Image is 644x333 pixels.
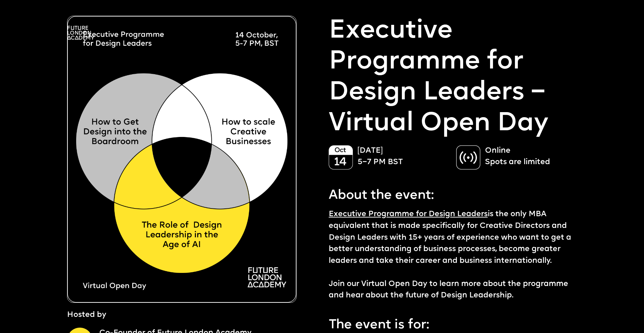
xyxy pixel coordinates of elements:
[329,210,488,218] a: Executive Programme for Design Leaders
[329,182,584,205] p: About the event:
[67,26,94,40] img: A logo saying in 3 lines: Future London Academy
[329,209,584,302] p: is the only MBA equivalent that is made specifically for Creative Directors and Design Leaders wi...
[67,310,106,321] p: Hosted by
[358,145,449,169] p: [DATE] 5–7 PM BST
[485,145,577,169] p: Online Spots are limited
[329,16,584,140] p: Executive Programme for Design Leaders – Virtual Open Day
